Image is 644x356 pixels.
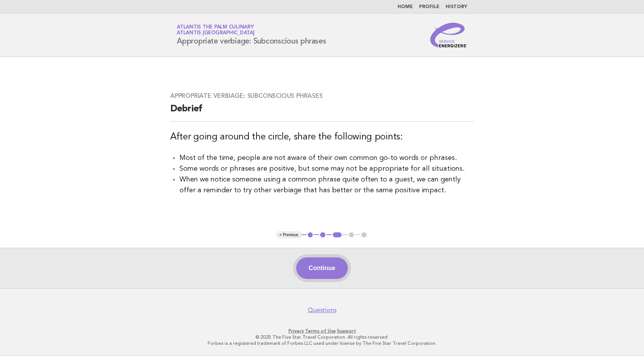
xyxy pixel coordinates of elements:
[446,5,467,9] a: History
[307,231,314,239] button: 1
[86,340,558,346] p: Forbes is a registered trademark of Forbes LLC used under license by The Five Star Travel Corpora...
[296,257,347,279] button: Continue
[397,5,413,9] a: Home
[177,25,326,45] h1: Appropriate verbiage: Subconscious phrases
[419,5,439,9] a: Profile
[332,231,343,239] button: 3
[177,31,255,36] span: Atlantis [GEOGRAPHIC_DATA]
[170,103,474,122] h2: Debrief
[430,23,467,47] img: Service Energizers
[319,231,327,239] button: 2
[305,328,336,334] a: Terms of Use
[276,231,301,239] button: < Previous
[170,131,474,143] h3: After going around the circle, share the following points:
[86,328,558,334] p: · ·
[179,174,474,196] li: When we notice someone using a common phrase quite often to a guest, we can gently offer a remind...
[308,306,337,314] a: Questions
[86,334,558,340] p: © 2025 The Five Star Travel Corporation. All rights reserved.
[179,163,474,174] li: Some words or phrases are positive, but some may not be appropriate for all situations.
[179,153,474,163] li: Most of the time, people are not aware of their own common go-to words or phrases.
[170,92,474,100] h3: Appropriate verbiage: Subconscious phrases
[177,25,255,35] a: Atlantis The Palm CulinaryAtlantis [GEOGRAPHIC_DATA]
[337,328,356,334] a: Support
[288,328,304,334] a: Privacy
